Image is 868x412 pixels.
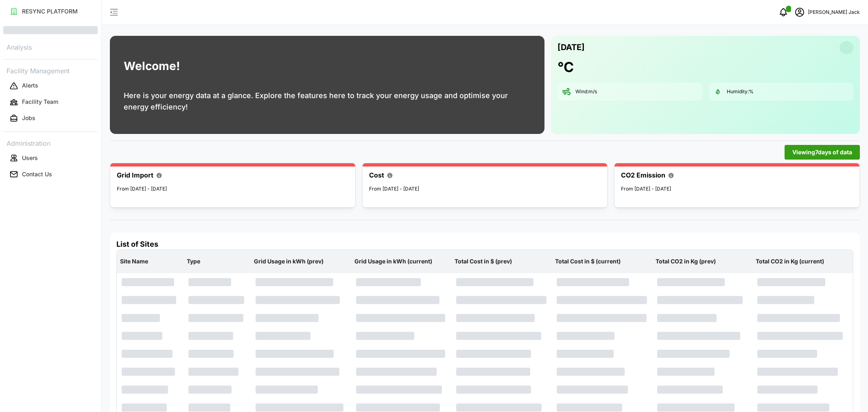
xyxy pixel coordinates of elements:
p: Grid Usage in kWh (current) [353,251,450,272]
button: Users [3,151,98,165]
button: Facility Team [3,95,98,110]
a: Contact Us [3,166,98,182]
p: Jobs [22,114,35,122]
p: Wind: m/s [575,88,597,95]
p: Grid Import [117,170,153,180]
a: RESYNC PLATFORM [3,3,98,20]
p: Facility Team [22,98,58,106]
button: Contact Us [3,167,98,182]
p: Analysis [3,41,98,53]
a: Users [3,150,98,166]
p: Total CO2 in Kg (prev) [654,251,751,272]
button: Jobs [3,111,98,126]
p: From [DATE] - [DATE] [621,185,853,193]
p: [DATE] [558,41,585,54]
h4: List of Sites [116,239,853,250]
p: Grid Usage in kWh (prev) [252,251,350,272]
button: Alerts [3,79,98,93]
p: Humidity: % [727,88,754,95]
p: Facility Management [3,64,98,76]
p: Contact Us [22,170,52,178]
a: Jobs [3,110,98,127]
button: RESYNC PLATFORM [3,4,98,19]
p: From [DATE] - [DATE] [369,185,601,193]
a: Facility Team [3,94,98,110]
p: Site Name [118,251,182,272]
span: Viewing 7 days of data [792,145,852,159]
button: Viewing7days of data [785,145,860,160]
p: Alerts [22,81,38,90]
p: Total Cost in $ (current) [553,251,651,272]
p: RESYNC PLATFORM [22,7,78,15]
p: Total CO2 in Kg (current) [754,251,851,272]
p: [PERSON_NAME] Jack [808,9,860,16]
p: Total Cost in $ (prev) [453,251,550,272]
a: Alerts [3,78,98,94]
p: CO2 Emission [621,170,665,180]
p: Cost [369,170,384,180]
p: Users [22,154,38,162]
button: notifications [775,4,791,20]
p: From [DATE] - [DATE] [117,185,349,193]
p: Administration [3,137,98,149]
button: schedule [791,4,808,20]
h1: °C [558,58,574,76]
h1: Welcome! [124,57,180,75]
p: Type [185,251,249,272]
p: Here is your energy data at a glance. Explore the features here to track your energy usage and op... [124,90,531,113]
